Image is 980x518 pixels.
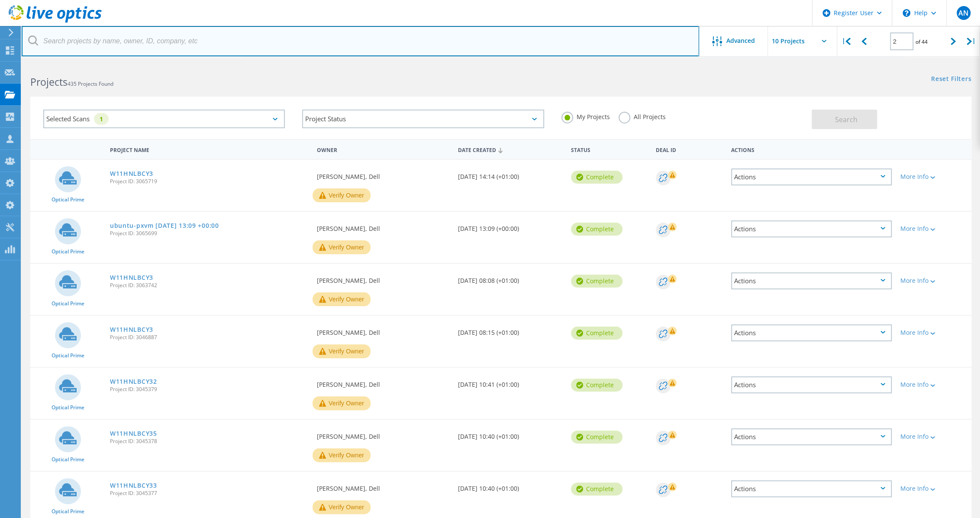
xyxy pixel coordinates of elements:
a: ubuntu-pxvm [DATE] 13:09 +00:00 [110,223,219,229]
div: Complete [571,379,622,392]
div: More Info [900,486,967,492]
button: Verify Owner [313,344,371,358]
div: Complete [571,171,622,184]
button: Verify Owner [313,500,371,514]
a: Reset Filters [931,76,971,83]
span: Search [835,115,857,124]
div: [PERSON_NAME], Dell [313,316,454,344]
span: AN [958,10,968,16]
div: Actions [731,168,892,185]
div: Project Status [302,110,544,128]
div: More Info [900,278,967,284]
button: Verify Owner [313,396,371,410]
div: [DATE] 10:40 (+01:00) [454,420,567,448]
div: Actions [727,141,896,157]
div: More Info [900,174,967,180]
button: Verify Owner [313,448,371,462]
button: Search [812,110,877,129]
a: W11HNLBCY35 [110,431,157,437]
div: [PERSON_NAME], Dell [313,420,454,448]
a: W11HNLBCY3 [110,171,153,177]
a: W11HNLBCY3 [110,275,153,281]
span: Project ID: 3063742 [110,283,308,288]
div: More Info [900,382,967,388]
span: Optical Prime [52,405,84,410]
div: Deal Id [651,141,727,157]
span: Project ID: 3045378 [110,439,308,444]
span: Optical Prime [52,457,84,462]
svg: \n [903,9,910,17]
span: Project ID: 3065719 [110,179,308,184]
div: Actions [731,272,892,289]
div: Owner [313,141,454,157]
div: Selected Scans [43,110,285,128]
div: [PERSON_NAME], Dell [313,264,454,292]
div: [DATE] 14:14 (+01:00) [454,160,567,188]
div: Project Name [106,141,313,157]
span: 435 Projects Found [68,80,113,87]
div: Date Created [454,141,567,158]
div: | [962,26,980,57]
div: Status [567,141,651,157]
div: [DATE] 10:41 (+01:00) [454,368,567,396]
div: Actions [731,220,892,237]
span: Optical Prime [52,301,84,306]
span: Optical Prime [52,509,84,514]
div: Complete [571,482,622,495]
div: Actions [731,376,892,393]
label: My Projects [561,112,610,120]
div: [DATE] 08:08 (+01:00) [454,264,567,292]
div: Complete [571,223,622,236]
span: Optical Prime [52,249,84,254]
div: Actions [731,428,892,445]
span: Project ID: 3046887 [110,335,308,340]
span: of 44 [916,38,928,45]
div: 1 [94,113,109,125]
span: Project ID: 3045377 [110,491,308,496]
div: More Info [900,330,967,336]
b: Projects [30,75,68,89]
button: Verify Owner [313,292,371,306]
div: [PERSON_NAME], Dell [313,368,454,396]
span: Optical Prime [52,353,84,358]
div: [DATE] 10:40 (+01:00) [454,472,567,500]
span: Project ID: 3065699 [110,231,308,236]
div: [PERSON_NAME], Dell [313,472,454,500]
div: [DATE] 13:09 (+00:00) [454,212,567,240]
div: [PERSON_NAME], Dell [313,160,454,188]
input: Search projects by name, owner, ID, company, etc [22,26,699,56]
div: [PERSON_NAME], Dell [313,212,454,240]
div: More Info [900,226,967,232]
div: [DATE] 08:15 (+01:00) [454,316,567,344]
a: W11HNLBCY3 [110,327,153,333]
div: More Info [900,434,967,440]
a: Live Optics Dashboard [9,18,102,24]
div: Complete [571,431,622,444]
span: Optical Prime [52,197,84,202]
a: W11HNLBCY32 [110,379,157,385]
div: Actions [731,480,892,497]
label: All Projects [619,112,666,120]
span: Project ID: 3045379 [110,387,308,392]
button: Verify Owner [313,188,371,202]
button: Verify Owner [313,240,371,254]
a: W11HNLBCY33 [110,482,157,489]
div: Actions [731,324,892,341]
span: Advanced [726,38,755,44]
div: | [837,26,855,57]
div: Complete [571,275,622,288]
div: Complete [571,327,622,340]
